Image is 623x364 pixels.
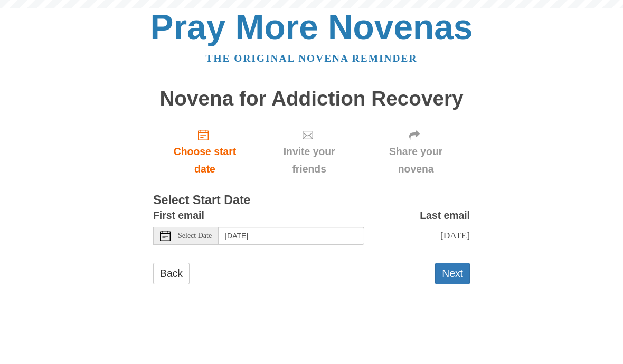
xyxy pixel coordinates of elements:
[440,230,470,241] span: [DATE]
[267,143,351,178] span: Invite your friends
[153,263,190,284] a: Back
[372,143,459,178] span: Share your novena
[150,7,473,46] a: Pray More Novenas
[206,53,418,64] a: The original novena reminder
[164,143,246,178] span: Choose start date
[362,120,470,183] div: Click "Next" to confirm your start date first.
[435,263,470,284] button: Next
[153,207,204,224] label: First email
[420,207,470,224] label: Last email
[153,194,470,207] h3: Select Start Date
[257,120,362,183] div: Click "Next" to confirm your start date first.
[153,120,257,183] a: Choose start date
[153,88,470,110] h1: Novena for Addiction Recovery
[178,232,212,240] span: Select Date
